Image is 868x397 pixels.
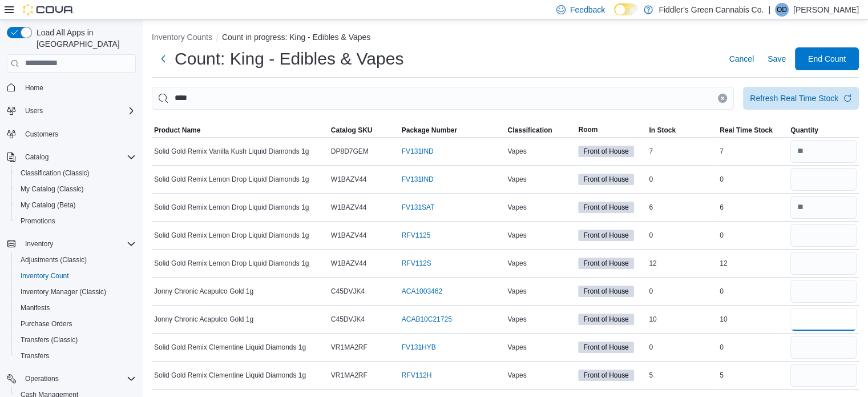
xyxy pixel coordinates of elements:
[331,343,368,352] span: VR1MA2RF
[21,319,72,328] span: Purchase Orders
[154,371,306,380] span: Solid Gold Remix Clementine Liquid Diamonds 1g
[152,47,175,70] button: Next
[32,27,136,50] span: Load All Apps in [GEOGRAPHIC_DATA]
[578,342,633,353] span: Front of House
[717,312,788,326] div: 10
[11,268,140,284] button: Inventory Count
[21,351,49,360] span: Transfers
[402,315,452,324] a: ACAB10C21725
[21,150,53,164] button: Catalog
[11,332,140,348] button: Transfers (Classic)
[717,145,788,158] div: 7
[11,165,140,181] button: Classification (Classic)
[21,150,136,164] span: Catalog
[11,300,140,316] button: Manifests
[768,3,770,17] p: |
[578,286,633,297] span: Front of House
[729,53,754,65] span: Cancel
[399,123,506,137] button: Package Number
[21,104,47,118] button: Users
[775,3,789,17] div: Olivia Dyck
[331,203,367,212] span: W1BAZV44
[717,200,788,214] div: 6
[2,126,140,142] button: Customers
[222,33,370,42] button: Count in progress: King - Edibles & Vapes
[16,214,136,228] span: Promotions
[2,371,140,387] button: Operations
[21,287,106,296] span: Inventory Manager (Classic)
[331,126,373,135] span: Catalog SKU
[583,230,628,240] span: Front of House
[16,166,94,180] a: Classification (Classic)
[647,123,717,137] button: In Stock
[21,372,63,386] button: Operations
[21,127,63,141] a: Customers
[507,147,526,156] span: Vapes
[647,312,717,326] div: 10
[175,47,403,70] h1: Count: King - Edibles & Vapes
[402,203,435,212] a: FV131SAT
[21,216,55,226] span: Promotions
[21,127,136,141] span: Customers
[795,47,859,70] button: End Count
[21,237,58,251] button: Inventory
[647,340,717,354] div: 0
[788,123,859,137] button: Quantity
[16,349,136,363] span: Transfers
[16,253,136,267] span: Adjustments (Classic)
[154,231,309,240] span: Solid Gold Remix Lemon Drop Liquid Diamonds 1g
[717,284,788,298] div: 0
[507,203,526,212] span: Vapes
[16,301,136,315] span: Manifests
[507,315,526,324] span: Vapes
[2,236,140,252] button: Inventory
[154,175,309,184] span: Solid Gold Remix Lemon Drop Liquid Diamonds 1g
[331,371,368,380] span: VR1MA2RF
[25,83,43,93] span: Home
[154,315,253,324] span: Jonny Chronic Acapulco Gold 1g
[647,256,717,270] div: 12
[583,314,628,324] span: Front of House
[331,287,365,296] span: C45DVJK4
[21,185,84,194] span: My Catalog (Classic)
[578,258,633,269] span: Front of House
[21,303,50,312] span: Manifests
[507,343,526,352] span: Vapes
[11,213,140,229] button: Promotions
[647,173,717,186] div: 0
[16,166,136,180] span: Classification (Classic)
[25,239,53,248] span: Inventory
[329,123,399,137] button: Catalog SKU
[25,374,59,383] span: Operations
[16,198,136,212] span: My Catalog (Beta)
[11,348,140,364] button: Transfers
[16,317,77,331] a: Purchase Orders
[402,287,442,296] a: ACA1003462
[21,237,136,251] span: Inventory
[570,4,605,15] span: Feedback
[717,340,788,354] div: 0
[152,87,734,110] input: This is a search bar. After typing your query, hit enter to filter the results lower in the page.
[16,253,91,267] a: Adjustments (Classic)
[583,286,628,296] span: Front of House
[25,130,58,139] span: Customers
[507,287,526,296] span: Vapes
[16,317,136,331] span: Purchase Orders
[507,231,526,240] span: Vapes
[647,368,717,382] div: 5
[402,259,431,268] a: RFV112S
[16,285,111,299] a: Inventory Manager (Classic)
[583,258,628,268] span: Front of House
[2,103,140,119] button: Users
[614,3,638,15] input: Dark Mode
[578,230,633,241] span: Front of House
[614,15,615,16] span: Dark Mode
[402,175,434,184] a: FV131IND
[16,301,54,315] a: Manifests
[16,269,136,283] span: Inventory Count
[402,147,434,156] a: FV131IND
[743,87,859,110] button: Refresh Real Time Stock
[11,316,140,332] button: Purchase Orders
[21,372,136,386] span: Operations
[768,53,786,65] span: Save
